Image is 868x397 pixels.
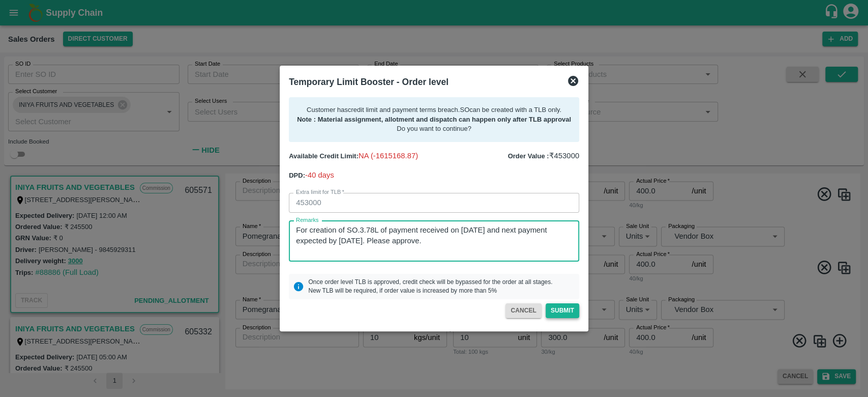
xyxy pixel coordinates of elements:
p: Customer has credit limit and payment terms breach . SO can be created with a TLB only. [297,105,571,115]
button: CANCEL [505,303,541,318]
label: Extra limit for TLB [296,188,344,196]
b: Available Credit Limit: [289,152,358,160]
button: Submit [546,303,579,318]
label: Remarks [296,216,319,224]
p: Once order level TLB is approved, credit check will be bypassed for the order at all stages. New ... [308,278,552,295]
p: Do you want to continue? [297,124,571,134]
b: DPD: [289,172,305,179]
p: Note : Material assignment, allotment and dispatch can happen only after TLB approval [297,115,571,125]
b: Temporary Limit Booster - Order level [289,77,448,87]
textarea: For creation of SO.3.78L of payment received on [DATE] and next payment expected by [DATE]. Pleas... [296,225,572,257]
b: Order Value : [507,152,549,160]
span: -40 days [305,171,334,179]
span: ₹ 453000 [549,152,579,160]
span: NA (-1615168.87) [358,152,418,160]
input: Enter value [289,193,579,212]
